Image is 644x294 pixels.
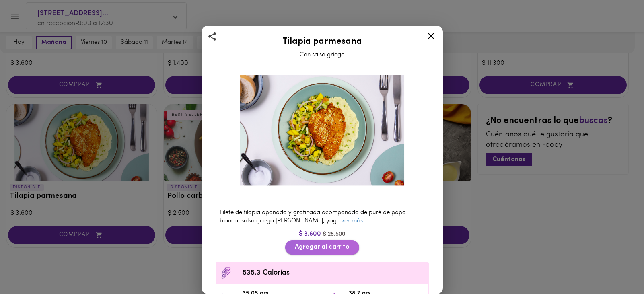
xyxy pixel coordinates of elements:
span: Agregar al carrito [295,243,350,251]
img: Tilapia parmesana [230,66,414,195]
img: Contenido calórico [220,267,232,279]
span: 535.3 Calorías [243,268,424,279]
div: $ 3.600 [212,230,433,239]
iframe: Messagebird Livechat Widget [597,247,636,286]
a: ver más [341,218,363,224]
h2: Tilapia parmesana [212,37,433,47]
span: Con salsa griega [300,52,345,58]
span: $ 28.500 [323,231,345,237]
span: Filete de tilapia apanada y gratinada acompañado de puré de papa blanca, salsa griega [PERSON_NAM... [220,210,406,224]
button: Agregar al carrito [285,240,359,254]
